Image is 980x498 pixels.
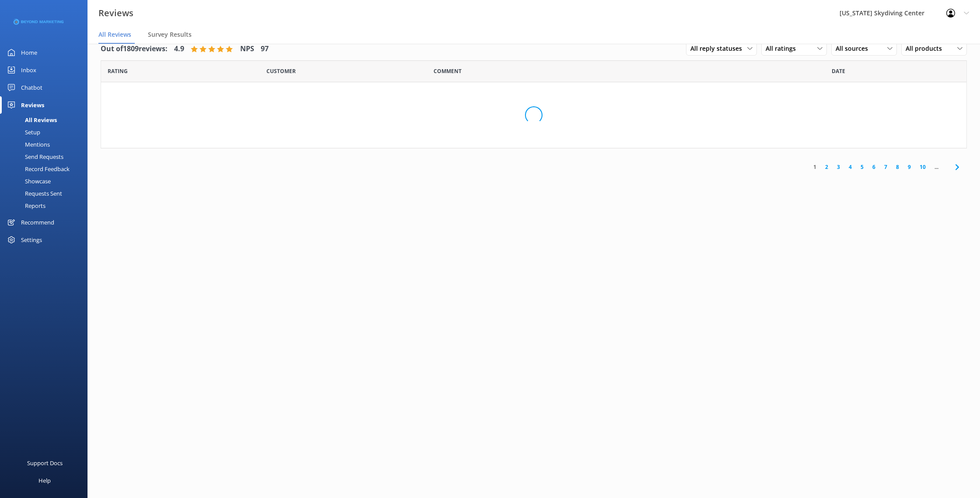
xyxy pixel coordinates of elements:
[833,163,844,171] a: 3
[21,214,54,231] div: Recommend
[5,126,40,138] div: Setup
[5,200,87,212] a: Reports
[5,163,70,175] div: Record Feedback
[21,61,36,79] div: Inbox
[21,79,42,96] div: Chatbot
[5,151,87,163] a: Send Requests
[5,114,57,126] div: All Reviews
[930,163,943,171] span: ...
[261,43,269,55] h4: 97
[821,163,833,171] a: 2
[809,163,821,171] a: 1
[903,163,915,171] a: 9
[5,163,87,175] a: Record Feedback
[856,163,868,171] a: 5
[868,163,880,171] a: 6
[101,43,168,55] h4: Out of 1809 reviews:
[5,151,63,163] div: Send Requests
[844,163,856,171] a: 4
[836,44,873,53] span: All sources
[880,163,892,171] a: 7
[148,30,192,39] span: Survey Results
[832,67,845,75] span: Date
[5,187,87,200] a: Requests Sent
[174,43,184,55] h4: 4.9
[5,138,50,151] div: Mentions
[98,6,133,20] h3: Reviews
[21,44,37,61] div: Home
[5,126,87,138] a: Setup
[240,43,254,55] h4: NPS
[690,44,747,53] span: All reply statuses
[5,138,87,151] a: Mentions
[906,44,947,53] span: All products
[915,163,930,171] a: 10
[5,175,87,187] a: Showcase
[98,30,131,39] span: All Reviews
[21,96,44,114] div: Reviews
[434,67,462,75] span: Question
[5,114,87,126] a: All Reviews
[5,200,45,212] div: Reports
[266,67,296,75] span: Date
[13,19,63,25] img: 3-1676954853.png
[5,175,51,187] div: Showcase
[766,44,801,53] span: All ratings
[27,454,63,472] div: Support Docs
[21,231,42,249] div: Settings
[5,187,62,200] div: Requests Sent
[892,163,903,171] a: 8
[38,472,51,489] div: Help
[108,67,128,75] span: Date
